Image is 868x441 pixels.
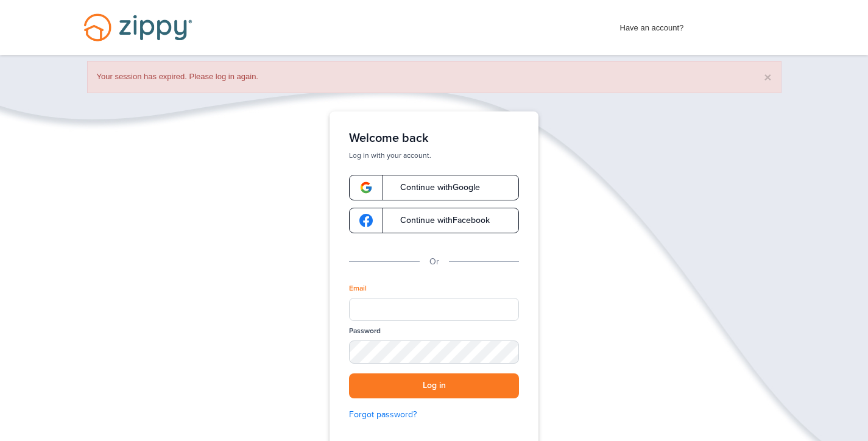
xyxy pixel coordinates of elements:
[620,15,684,35] span: Have an account?
[388,216,490,225] span: Continue with Facebook
[87,61,782,93] div: Your session has expired. Please log in again.
[388,183,480,192] span: Continue with Google
[349,283,367,294] label: Email
[349,131,519,146] h1: Welcome back
[349,326,381,336] label: Password
[349,340,519,364] input: Password
[349,408,519,422] a: Forgot password?
[359,214,373,227] img: google-logo
[359,181,373,194] img: google-logo
[429,255,439,269] p: Or
[349,150,519,160] p: Log in with your account.
[349,208,519,233] a: google-logoContinue withFacebook
[764,71,771,83] button: ×
[349,298,519,321] input: Email
[349,373,519,398] button: Log in
[349,175,519,200] a: google-logoContinue withGoogle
